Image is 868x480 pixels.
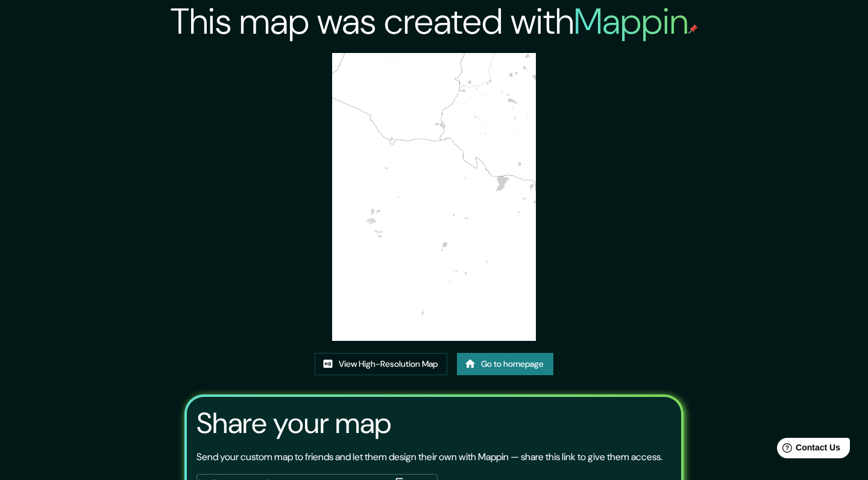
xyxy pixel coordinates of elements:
a: Go to homepage [457,353,553,375]
a: View High-Resolution Map [315,353,447,375]
img: mappin-pin [688,24,698,34]
p: Send your custom map to friends and let them design their own with Mappin — share this link to gi... [197,450,662,464]
iframe: Help widget launcher [761,433,855,467]
img: created-map [332,53,536,341]
h3: Share your map [197,407,391,440]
